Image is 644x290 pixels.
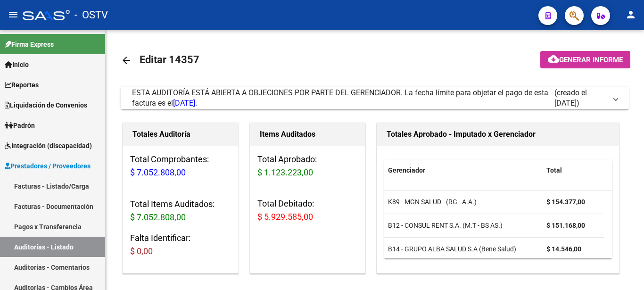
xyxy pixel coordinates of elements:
span: Generar informe [559,56,623,64]
h1: Totales Auditoría [132,127,229,142]
span: Integración (discapacidad) [5,141,92,151]
h3: Falta Identificar: [130,232,231,258]
datatable-header-cell: Total [543,160,604,181]
span: Liquidación de Convenios [5,100,87,110]
span: Gerenciador [388,166,425,174]
h3: Total Items Auditados: [130,198,231,224]
span: Padrón [5,120,35,131]
h1: Totales Aprobado - Imputado x Gerenciador [387,127,610,142]
span: K89 - MGN SALUD - (RG - A.A.) [388,198,477,206]
mat-icon: person [625,9,636,20]
span: $ 1.123.223,00 [257,167,313,177]
mat-icon: menu [8,9,19,20]
button: Generar informe [540,51,630,68]
span: (creado el [DATE]) [554,88,606,108]
span: $ 0,00 [130,246,153,256]
strong: $ 14.546,00 [546,245,581,253]
h1: Items Auditados [260,127,356,142]
mat-expansion-panel-header: ESTA AUDITORÍA ESTÁ ABIERTA A OBJECIONES POR PARTE DEL GERENCIADOR. La fecha límite para objetar ... [121,87,629,109]
span: B12 - CONSUL RENT S.A. (M.T - BS AS.) [388,222,503,229]
strong: $ 151.168,00 [546,222,585,229]
span: Total [546,166,562,174]
span: ESTA AUDITORÍA ESTÁ ABIERTA A OBJECIONES POR PARTE DEL GERENCIADOR. La fecha límite para objetar ... [132,88,548,108]
span: Prestadores / Proveedores [5,161,91,171]
mat-icon: arrow_back [121,55,132,66]
span: B14 - GRUPO ALBA SALUD S.A (Bene Salud) [388,245,516,253]
span: $ 7.052.808,00 [130,212,186,222]
span: Inicio [5,59,29,70]
strong: $ 154.377,00 [546,198,585,206]
span: $ 5.929.585,00 [257,212,313,222]
span: $ 7.052.808,00 [130,167,186,177]
datatable-header-cell: Gerenciador [384,160,543,181]
span: - OSTV [74,5,108,25]
span: [DATE]. [173,99,197,108]
h3: Total Aprobado: [257,153,358,179]
iframe: Intercom live chat [612,258,635,281]
span: Firma Express [5,39,54,50]
mat-icon: cloud_download [548,53,559,65]
span: Editar 14357 [140,54,199,66]
h3: Total Comprobantes: [130,153,231,179]
span: Reportes [5,80,39,90]
h3: Total Debitado: [257,197,358,224]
